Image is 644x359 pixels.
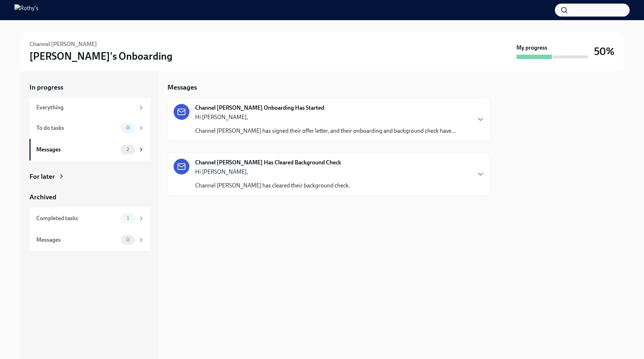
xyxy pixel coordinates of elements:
div: To do tasks [36,124,118,132]
a: Messages2 [29,139,150,160]
strong: My progress [516,44,547,52]
span: 1 [123,215,133,221]
div: Completed tasks [36,214,118,222]
div: Messages [36,236,118,244]
p: Channel [PERSON_NAME] has signed their offer letter, and their onboarding and background check ha... [195,127,456,135]
span: 2 [122,147,133,152]
a: In progress [29,83,150,92]
strong: Channel [PERSON_NAME] Has Cleared Background Check [195,159,341,167]
span: 0 [122,125,134,131]
a: Completed tasks1 [29,208,150,229]
div: Messages [36,146,118,154]
div: Everything [36,104,135,112]
h5: Messages [167,83,197,92]
h3: 50% [594,45,615,58]
img: Rothy's [14,4,38,16]
h3: [PERSON_NAME]'s Onboarding [29,50,172,63]
a: For later [29,172,150,181]
h6: Channel [PERSON_NAME] [29,40,97,48]
a: To do tasks0 [29,117,150,139]
strong: Channel [PERSON_NAME] Onboarding Has Started [195,104,324,112]
div: For later [29,172,55,181]
p: Hi [PERSON_NAME], [195,113,456,121]
p: Channel [PERSON_NAME] has cleared their background check. [195,182,350,190]
a: Everything [29,98,150,117]
p: Hi [PERSON_NAME], [195,168,350,176]
span: 0 [122,237,134,242]
a: Messages0 [29,229,150,251]
a: Archived [29,192,150,202]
